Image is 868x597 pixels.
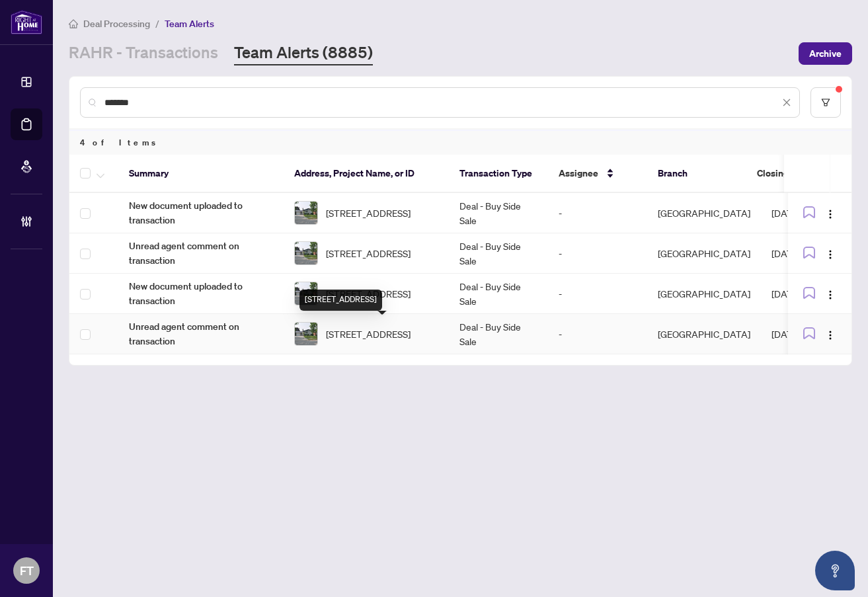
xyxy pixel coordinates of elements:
[761,274,853,314] td: [DATE]
[129,239,273,268] span: Unread agent comment on transaction
[295,323,317,345] img: thumbnail-img
[820,202,841,223] button: Logo
[11,10,42,34] img: logo
[825,209,836,219] img: Logo
[299,290,382,311] div: [STREET_ADDRESS]
[761,193,853,233] td: [DATE]
[449,233,548,274] td: Deal - Buy Side Sale
[548,155,647,193] th: Assignee
[20,561,34,580] span: FT
[155,16,159,31] li: /
[746,155,839,193] th: Closing Date
[548,274,647,314] td: -
[284,155,449,193] th: Address, Project Name, or ID
[295,282,317,305] img: thumbnail-img
[326,286,411,301] span: [STREET_ADDRESS]
[326,327,411,341] span: [STREET_ADDRESS]
[647,314,761,354] td: [GEOGRAPHIC_DATA]
[295,202,317,224] img: thumbnail-img
[761,233,853,274] td: [DATE]
[757,166,811,180] span: Closing Date
[647,233,761,274] td: [GEOGRAPHIC_DATA]
[647,155,746,193] th: Branch
[449,155,548,193] th: Transaction Type
[559,166,598,180] span: Assignee
[234,42,373,65] a: Team Alerts (8885)
[820,243,841,264] button: Logo
[799,42,852,65] button: Archive
[825,249,836,260] img: Logo
[118,155,284,193] th: Summary
[449,274,548,314] td: Deal - Buy Side Sale
[810,87,841,118] button: filter
[449,314,548,354] td: Deal - Buy Side Sale
[820,283,841,304] button: Logo
[295,242,317,264] img: thumbnail-img
[129,198,273,227] span: New document uploaded to transaction
[782,98,791,107] span: close
[647,193,761,233] td: [GEOGRAPHIC_DATA]
[825,330,836,340] img: Logo
[69,42,218,65] a: RAHR - Transactions
[815,551,855,590] button: Open asap
[129,319,273,348] span: Unread agent comment on transaction
[821,98,830,107] span: filter
[809,43,842,64] span: Archive
[69,19,78,28] span: home
[761,314,853,354] td: [DATE]
[129,279,273,308] span: New document uploaded to transaction
[326,246,411,260] span: [STREET_ADDRESS]
[449,193,548,233] td: Deal - Buy Side Sale
[548,193,647,233] td: -
[548,233,647,274] td: -
[820,323,841,344] button: Logo
[825,290,836,300] img: Logo
[548,314,647,354] td: -
[83,18,150,30] span: Deal Processing
[165,18,214,30] span: Team Alerts
[326,206,411,220] span: [STREET_ADDRESS]
[647,274,761,314] td: [GEOGRAPHIC_DATA]
[69,130,851,155] div: 4 of Items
